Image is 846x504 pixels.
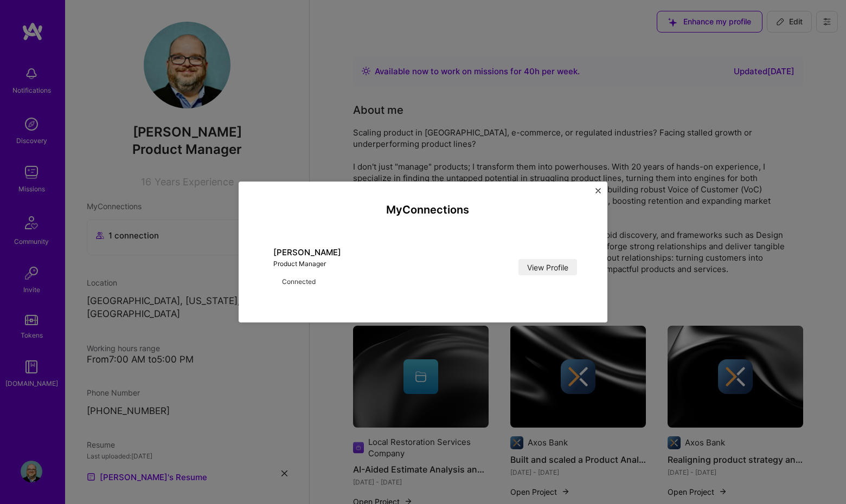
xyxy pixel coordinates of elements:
div: [PERSON_NAME] [273,247,341,258]
button: Close [595,188,601,199]
i: icon Collaborator [273,279,280,285]
span: Connected [282,276,316,287]
a: View Profile [518,259,577,275]
h4: My Connections [386,203,469,216]
div: Product Manager [273,258,341,269]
